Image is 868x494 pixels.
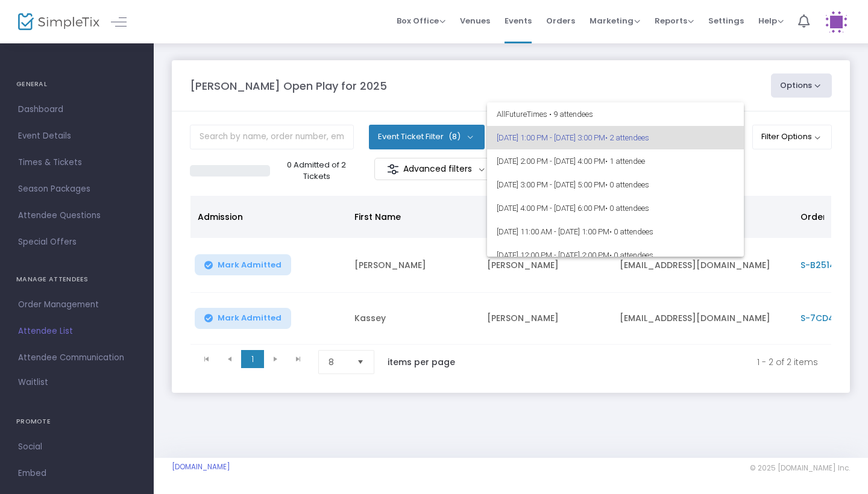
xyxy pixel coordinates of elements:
span: • 0 attendees [605,180,649,189]
span: • 0 attendees [605,204,649,213]
span: [DATE] 12:00 PM - [DATE] 2:00 PM [497,243,734,267]
span: [DATE] 1:00 PM - [DATE] 3:00 PM [497,126,734,149]
span: [DATE] 4:00 PM - [DATE] 6:00 PM [497,196,734,220]
span: [DATE] 2:00 PM - [DATE] 4:00 PM [497,149,734,173]
span: [DATE] 11:00 AM - [DATE] 1:00 PM [497,220,734,243]
span: • 2 attendees [605,133,649,142]
span: [DATE] 3:00 PM - [DATE] 5:00 PM [497,173,734,196]
span: • 0 attendees [609,227,653,236]
span: All Future Times • 9 attendees [497,102,734,126]
span: • 1 attendee [605,157,645,166]
span: • 0 attendees [609,251,653,260]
